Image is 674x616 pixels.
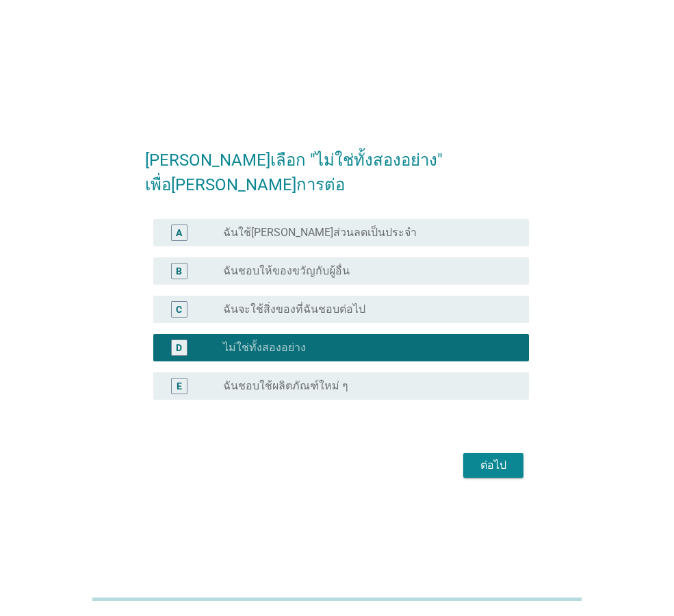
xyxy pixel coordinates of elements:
[176,226,182,240] div: A
[223,303,365,316] label: ฉันจะใช้สิ่งของที่ฉันชอบต่อไป
[223,226,417,240] label: ฉันใช้[PERSON_NAME]ส่วนลดเป็นประจำ
[223,341,306,355] label: ไม่ใช่ทั้งสองอย่าง
[145,134,529,197] h2: [PERSON_NAME]เลือก "ไม่ใช่ทั้งสองอย่าง" เพื่อ[PERSON_NAME]การต่อ
[223,379,348,393] label: ฉันชอบใช้ผลิตภัณฑ์ใหม่ ๆ
[177,379,182,394] div: E
[176,303,182,317] div: C
[463,453,523,478] button: ต่อไป
[176,341,182,355] div: D
[474,457,513,474] div: ต่อไป
[223,264,350,278] label: ฉันชอบให้ของขวัญกับผู้อื่น
[176,264,182,279] div: B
